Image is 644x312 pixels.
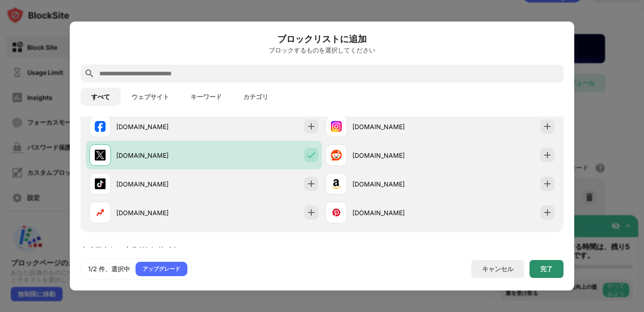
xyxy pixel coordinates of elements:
div: よくアクセスする Web サイト [80,245,179,255]
div: [DOMAIN_NAME] [116,151,204,160]
img: favicons [95,150,106,160]
img: favicons [331,207,342,218]
div: アップグレード [143,264,180,273]
button: ウェブサイト [121,88,180,106]
button: カテゴリ [233,88,279,106]
div: [DOMAIN_NAME] [116,122,204,131]
button: キーワード [180,88,233,106]
img: favicons [95,121,106,132]
div: [DOMAIN_NAME] [352,179,440,189]
div: [DOMAIN_NAME] [116,179,204,189]
button: すべて [80,88,121,106]
div: [DOMAIN_NAME] [116,208,204,217]
img: favicons [331,121,342,132]
img: search.svg [84,68,95,79]
img: favicons [95,207,106,218]
div: キャンセル [482,265,513,273]
h6: ブロックリストに追加 [80,32,563,46]
div: [DOMAIN_NAME] [352,122,440,131]
img: favicons [95,178,106,189]
div: 完了 [540,265,553,273]
div: [DOMAIN_NAME] [352,151,440,160]
img: favicons [331,178,342,189]
div: 1/2 件、選択中 [88,264,130,273]
div: [DOMAIN_NAME] [352,208,440,217]
div: ブロックするものを選択してください [80,47,563,54]
img: favicons [331,150,342,160]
